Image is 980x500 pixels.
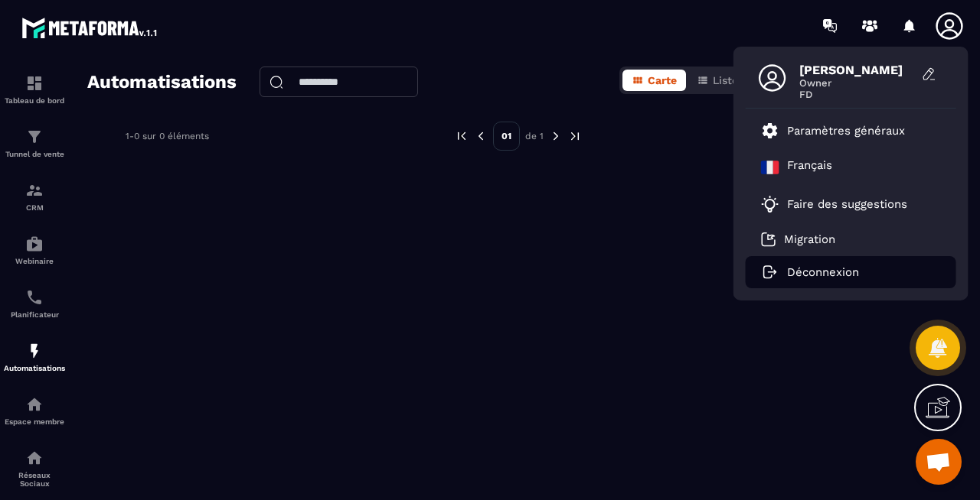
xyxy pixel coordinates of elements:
[25,74,44,93] img: formation
[474,129,488,143] img: prev
[787,265,859,279] p: Déconnexion
[25,128,44,146] img: formation
[761,122,905,140] a: Paramètres généraux
[4,310,65,319] p: Planificateur
[787,124,905,138] p: Paramètres généraux
[4,364,65,372] p: Automatisations
[4,203,65,212] p: CRM
[799,89,914,100] span: FD
[761,195,922,213] a: Faire des suggestions
[4,96,65,105] p: Tableau de bord
[525,130,544,142] p: de 1
[799,63,914,77] span: [PERSON_NAME]
[787,158,832,177] p: Français
[25,449,44,467] img: social-network
[787,197,907,211] p: Faire des suggestions
[761,232,835,247] a: Migration
[549,129,563,143] img: next
[25,181,44,200] img: formation
[713,74,738,86] span: Liste
[455,129,469,143] img: prev
[4,116,65,170] a: formationformationTunnel de vente
[4,223,65,277] a: automationsautomationsWebinaire
[4,437,65,499] a: social-networksocial-networkRéseaux Sociaux
[4,170,65,223] a: formationformationCRM
[4,330,65,384] a: automationsautomationsAutomatisations
[25,288,44,307] img: scheduler
[4,417,65,426] p: Espace membre
[784,232,835,246] p: Migration
[648,74,677,86] span: Carte
[4,277,65,330] a: schedulerschedulerPlanificateur
[622,70,686,91] button: Carte
[4,150,65,158] p: Tunnel de vente
[688,70,747,91] button: Liste
[916,439,962,485] a: Ouvrir le chat
[21,14,159,41] img: logo
[493,122,520,151] p: 01
[87,67,237,99] h2: Automatisations
[4,63,65,116] a: formationformationTableau de bord
[4,471,65,488] p: Réseaux Sociaux
[4,257,65,265] p: Webinaire
[25,395,44,414] img: automations
[126,131,209,141] p: 1-0 sur 0 éléments
[799,77,914,89] span: Owner
[25,235,44,253] img: automations
[568,129,582,143] img: next
[25,342,44,360] img: automations
[4,384,65,437] a: automationsautomationsEspace membre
